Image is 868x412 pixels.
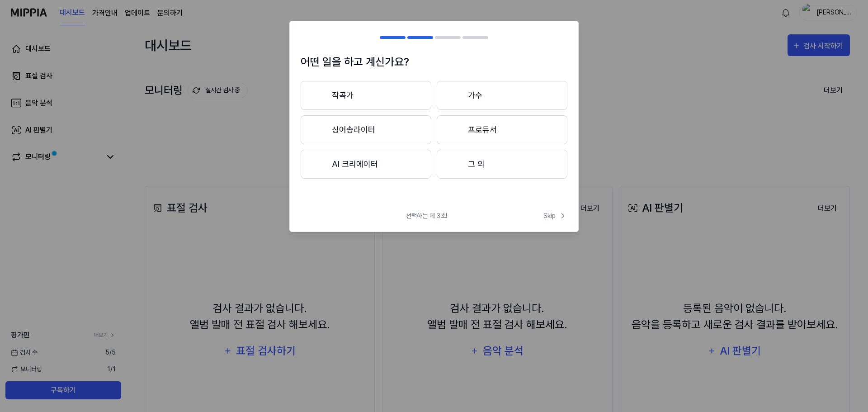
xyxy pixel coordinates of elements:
[301,115,431,144] button: 싱어송라이터
[301,150,431,179] button: AI 크리에이터
[301,81,431,110] button: 작곡가
[437,81,567,110] button: 가수
[542,211,567,221] button: Skip
[437,150,567,179] button: 그 외
[301,54,567,70] h1: 어떤 일을 하고 계신가요?
[406,211,447,221] span: 선택하는 데 3초!
[437,115,567,144] button: 프로듀서
[543,211,567,221] span: Skip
